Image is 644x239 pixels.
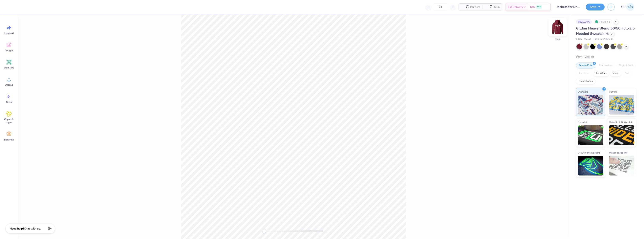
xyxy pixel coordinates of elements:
span: Decorate [4,138,14,141]
span: Neon Ink [578,120,588,124]
span: Puff Ink [609,90,617,94]
span: GP [621,5,625,9]
span: Glow in the Dark Ink [578,151,600,155]
input: Untitled Design [554,3,583,11]
img: Standard [578,95,603,115]
div: Print Type [576,55,636,59]
span: Greek [6,101,12,104]
span: Clipart & logos [2,118,15,124]
div: Applique [576,70,592,76]
span: Standard [578,90,588,94]
img: Back [550,19,566,35]
span: Image AI [4,32,14,35]
div: Foil [622,70,632,76]
span: Chat with us. [24,227,41,230]
span: Gildan [576,37,582,41]
div: Digital Print [616,63,636,68]
span: Designs [5,49,13,52]
span: Add Text [4,66,14,69]
span: Minimum Order: 12 + [593,37,613,41]
img: Neon Ink [578,125,603,145]
span: Per Item [470,5,480,9]
img: Metallic & Glitter Ink [609,125,634,145]
button: Save [586,4,605,10]
span: Metallic & Glitter Ink [609,120,632,124]
span: Water based Ink [609,151,627,155]
img: Glow in the Dark Ink [578,156,603,175]
img: Water based Ink [609,156,634,175]
span: Gildan Heavy Blend 50/50 Full-Zip Hooded Sweatshirt [576,26,635,36]
span: Est. Delivery [508,5,523,9]
div: Screen Print [576,63,595,68]
span: Free [537,6,541,8]
img: Germaine Penalosa [626,3,634,11]
span: # G186 [584,37,591,41]
div: # 521039A [576,19,592,24]
div: Revision 5 [594,19,612,24]
div: Embroidery [596,63,615,68]
span: Total [494,5,500,9]
div: Rhinestones [576,78,595,84]
div: Back [555,37,560,41]
img: Puff Ink [609,95,634,115]
div: Transfers [593,70,609,76]
input: – – [433,3,448,10]
div: Vinyl [610,70,621,76]
strong: Need help? [10,227,24,230]
a: GP [619,3,636,11]
div: Accessibility label [262,229,266,233]
span: Upload [5,83,13,86]
span: N/A [530,5,535,9]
